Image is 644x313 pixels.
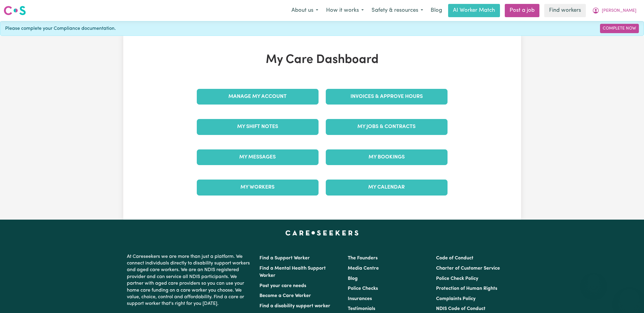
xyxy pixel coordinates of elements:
a: Insurances [348,296,372,301]
a: Complaints Policy [436,296,476,301]
a: AI Worker Match [448,4,500,17]
button: How it works [322,4,368,17]
a: Post your care needs [259,283,306,288]
a: Careseekers logo [4,4,26,17]
a: Charter of Customer Service [436,266,500,271]
a: My Messages [197,149,319,165]
a: My Jobs & Contracts [326,119,448,135]
a: Find a Support Worker [259,256,310,261]
iframe: Button to launch messaging window [620,289,639,308]
button: About us [287,4,322,17]
a: Code of Conduct [436,256,473,261]
a: Find a disability support worker [259,304,330,308]
a: Police Check Policy [436,276,478,281]
a: Become a Care Worker [259,293,311,298]
span: [PERSON_NAME] [602,8,636,14]
a: Careseekers home page [285,230,359,235]
a: Police Checks [348,286,378,291]
a: Blog [348,276,358,281]
a: Complete Now [600,24,639,33]
img: Careseekers logo [4,5,26,16]
a: My Shift Notes [197,119,319,135]
button: Safety & resources [368,4,427,17]
a: My Bookings [326,149,448,165]
a: NDIS Code of Conduct [436,306,485,311]
a: Blog [427,4,446,17]
a: Manage My Account [197,89,319,105]
a: Find workers [544,4,586,17]
a: Protection of Human Rights [436,286,497,291]
button: My Account [588,4,640,17]
iframe: Close message [588,274,600,286]
a: Find a Mental Health Support Worker [259,266,326,278]
a: Testimonials [348,306,375,311]
a: Post a job [505,4,539,17]
a: My Workers [197,180,319,195]
a: My Calendar [326,180,448,195]
a: The Founders [348,256,378,261]
h1: My Care Dashboard [193,53,451,67]
span: Please complete your Compliance documentation. [5,25,116,32]
a: Invoices & Approve Hours [326,89,448,105]
p: At Careseekers we are more than just a platform. We connect individuals directly to disability su... [127,251,252,310]
a: Media Centre [348,266,379,271]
